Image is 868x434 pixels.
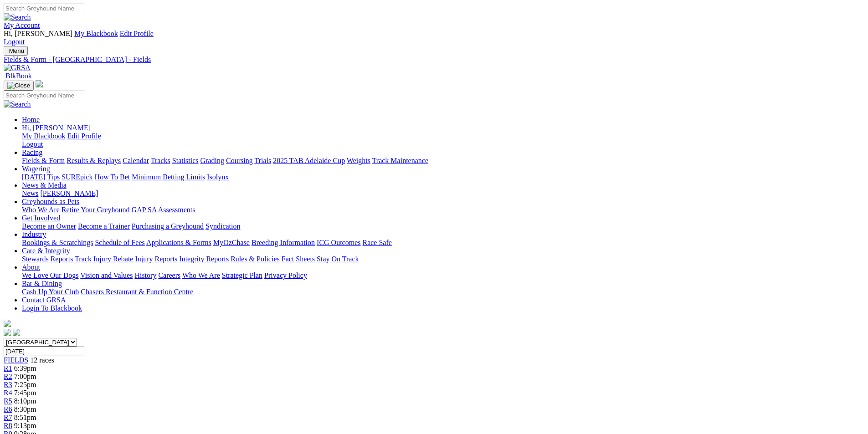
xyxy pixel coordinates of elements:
a: How To Bet [95,173,130,181]
a: Tracks [151,157,170,164]
a: Logout [22,140,43,148]
a: Rules & Policies [231,255,280,263]
a: R2 [4,373,12,380]
a: Minimum Betting Limits [132,173,205,181]
a: History [134,271,156,279]
a: [DATE] Tips [22,173,60,181]
a: About [22,263,40,271]
span: 12 races [30,356,54,364]
a: ICG Outcomes [317,239,360,246]
a: BlkBook [4,72,32,80]
a: 2025 TAB Adelaide Cup [273,157,345,164]
span: Hi, [PERSON_NAME] [22,124,91,132]
a: SUREpick [62,173,92,181]
a: R7 [4,414,12,421]
input: Search [4,91,84,100]
a: Get Involved [22,214,60,222]
a: Careers [158,271,180,279]
a: Race Safe [362,239,391,246]
div: Hi, [PERSON_NAME] [22,132,864,148]
a: Purchasing a Greyhound [132,222,204,230]
span: 8:51pm [14,414,36,421]
span: BlkBook [5,72,32,80]
a: We Love Our Dogs [22,271,78,279]
a: Applications & Forms [146,239,211,246]
span: 8:10pm [14,397,36,405]
a: Bookings & Scratchings [22,239,93,246]
div: About [22,271,864,280]
a: Privacy Policy [264,271,307,279]
a: Home [22,116,40,123]
div: Wagering [22,173,864,181]
a: GAP SA Assessments [132,206,195,214]
a: Grading [200,157,224,164]
a: Wagering [22,165,50,173]
a: News & Media [22,181,67,189]
a: Strategic Plan [222,271,262,279]
span: Hi, [PERSON_NAME] [4,30,72,37]
a: Integrity Reports [179,255,229,263]
a: Calendar [123,157,149,164]
a: [PERSON_NAME] [40,189,98,197]
a: Vision and Values [80,271,133,279]
a: Weights [347,157,370,164]
a: Contact GRSA [22,296,66,304]
span: 7:00pm [14,373,36,380]
img: twitter.svg [13,329,20,336]
a: Retire Your Greyhound [62,206,130,214]
span: 9:13pm [14,422,36,429]
a: Hi, [PERSON_NAME] [22,124,92,132]
img: Search [4,13,31,21]
input: Search [4,4,84,13]
a: Login To Blackbook [22,304,82,312]
div: My Account [4,30,864,46]
div: Industry [22,239,864,247]
a: Fields & Form - [GEOGRAPHIC_DATA] - Fields [4,56,864,64]
div: Care & Integrity [22,255,864,263]
a: R6 [4,405,12,413]
a: Fact Sheets [282,255,315,263]
a: Schedule of Fees [95,239,144,246]
a: Injury Reports [135,255,177,263]
a: Coursing [226,157,253,164]
a: My Account [4,21,40,29]
span: 8:30pm [14,405,36,413]
a: Chasers Restaurant & Function Centre [81,288,193,296]
a: Track Maintenance [372,157,428,164]
a: Industry [22,230,46,238]
a: Stay On Track [317,255,359,263]
img: Close [7,82,30,89]
a: R8 [4,422,12,429]
a: Bar & Dining [22,280,62,287]
a: Edit Profile [67,132,101,140]
a: Trials [254,157,271,164]
a: My Blackbook [74,30,118,37]
a: Cash Up Your Club [22,288,79,296]
div: Bar & Dining [22,288,864,296]
span: 6:39pm [14,364,36,372]
a: Become a Trainer [78,222,130,230]
input: Select date [4,347,84,356]
a: Who We Are [182,271,220,279]
a: Edit Profile [120,30,154,37]
button: Toggle navigation [4,46,28,56]
a: Who We Are [22,206,60,214]
div: Racing [22,157,864,165]
a: R4 [4,389,12,397]
a: Racing [22,148,42,156]
a: Become an Owner [22,222,76,230]
a: Stewards Reports [22,255,73,263]
a: R1 [4,364,12,372]
a: MyOzChase [213,239,250,246]
span: Menu [9,47,24,54]
a: R3 [4,381,12,388]
div: News & Media [22,189,864,198]
div: Get Involved [22,222,864,230]
a: R5 [4,397,12,405]
button: Toggle navigation [4,81,34,91]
